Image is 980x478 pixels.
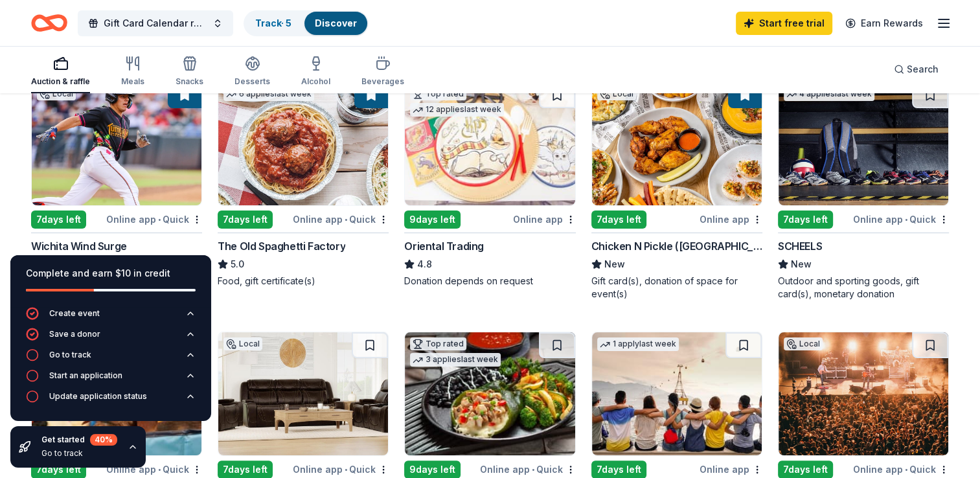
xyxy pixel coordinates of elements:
a: Discover [315,17,357,28]
a: Start free trial [736,12,832,35]
a: Image for SCHEELS4 applieslast week7days leftOnline app•QuickSCHEELSNewOutdoor and sporting goods... [778,82,949,301]
span: • [905,464,907,475]
div: Create event [49,308,100,319]
div: 6 applies last week [223,87,314,101]
button: Go to track [26,348,196,369]
div: Top rated [410,87,466,100]
img: Image for The Old Spaghetti Factory [218,82,388,205]
div: Online app [700,211,762,227]
div: 9 days left [404,211,461,229]
div: Donation depends on request [404,275,575,288]
span: New [604,256,625,272]
div: Complete and earn $10 in credit [26,266,196,281]
div: Beverages [361,76,404,87]
button: Gift Card Calendar raffle [78,10,233,36]
a: Earn Rewards [838,12,931,35]
a: Image for Wichita Wind SurgeLocal7days leftOnline app•QuickWichita Wind SurgeNewTicket(s), mercha... [31,82,202,288]
span: 5.0 [231,256,244,272]
button: Auction & raffle [31,51,90,93]
div: Go to track [49,350,91,360]
span: • [158,214,161,225]
div: Get started [41,434,117,446]
div: Local [37,87,76,100]
div: Auction & raffle [31,76,90,87]
img: Image for Bob Mills Furniture [218,332,388,455]
div: Start an application [49,370,122,381]
div: 3 applies last week [410,353,501,367]
button: Meals [121,51,144,93]
div: Local [223,337,262,350]
span: • [532,464,534,475]
div: Chicken N Pickle ([GEOGRAPHIC_DATA]) [591,238,762,254]
div: 4 applies last week [784,87,874,101]
span: 4.8 [417,256,432,272]
button: Create event [26,307,196,328]
a: Image for Oriental TradingTop rated12 applieslast week9days leftOnline appOriental Trading4.8Dona... [404,82,575,288]
div: 40 % [90,434,117,446]
div: The Old Spaghetti Factory [218,238,345,254]
a: Track· 5 [255,17,291,28]
div: Online app Quick [480,461,576,477]
div: Online app [700,461,762,477]
button: Save a donor [26,328,196,348]
button: Start an application [26,369,196,390]
img: Image for SCHEELS [779,82,948,205]
div: Meals [121,76,144,87]
span: Gift Card Calendar raffle [104,16,207,31]
img: Image for Let's Roam [592,332,762,455]
img: Image for Oriental Trading [405,82,575,205]
span: Search [907,62,939,77]
button: Alcohol [301,51,330,93]
div: 1 apply last week [597,337,679,351]
div: Desserts [234,76,270,87]
div: Oriental Trading [404,238,484,254]
div: Online app Quick [853,211,949,227]
span: New [791,256,812,272]
div: Update application status [49,391,147,402]
button: Desserts [234,51,270,93]
div: 7 days left [218,211,273,229]
div: 7 days left [591,211,646,229]
span: • [345,464,347,475]
div: Local [597,87,636,100]
div: Top rated [410,337,466,350]
img: Image for Park City Arena [779,332,948,455]
div: Alcohol [301,76,330,87]
span: • [905,214,907,225]
div: 12 applies last week [410,103,504,117]
a: Image for The Old Spaghetti Factory6 applieslast week7days leftOnline app•QuickThe Old Spaghetti ... [218,82,389,288]
div: Online app Quick [853,461,949,477]
button: Beverages [361,51,404,93]
div: Outdoor and sporting goods, gift card(s), monetary donation [778,275,949,301]
button: Search [883,56,949,82]
button: Update application status [26,390,196,411]
div: Go to track [41,448,117,459]
div: Online app [513,211,576,227]
div: Gift card(s), donation of space for event(s) [591,275,762,301]
button: Track· 5Discover [244,10,369,36]
a: Home [31,8,67,38]
div: Wichita Wind Surge [31,238,127,254]
div: 7 days left [778,211,833,229]
div: Local [784,337,823,350]
img: Image for Abuelo's [405,332,575,455]
button: Snacks [176,51,203,93]
div: Food, gift certificate(s) [218,275,389,288]
a: Image for Chicken N Pickle (Wichita)Local7days leftOnline appChicken N Pickle ([GEOGRAPHIC_DATA])... [591,82,762,301]
div: Snacks [176,76,203,87]
div: SCHEELS [778,238,822,254]
span: • [345,214,347,225]
img: Image for Chicken N Pickle (Wichita) [592,82,762,205]
div: Online app Quick [293,211,389,227]
img: Image for Wichita Wind Surge [32,82,201,205]
div: Online app Quick [106,211,202,227]
div: Save a donor [49,329,100,339]
div: Online app Quick [293,461,389,477]
div: 7 days left [31,211,86,229]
